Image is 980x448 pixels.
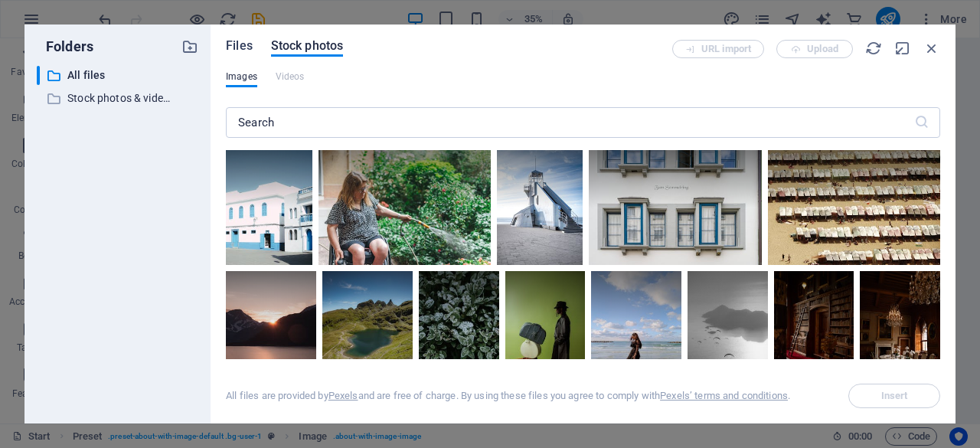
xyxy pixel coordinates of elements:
span: Stock photos [271,37,343,55]
a: Pexels’ terms and conditions [660,390,788,401]
p: All files [67,67,170,84]
div: Stock photos & videos [37,89,198,108]
p: Folders [37,37,93,57]
span: This file type is not supported by this element [276,67,305,86]
div: Stock photos & videos [37,89,171,108]
i: Minimize [894,40,911,57]
span: Images [226,67,257,86]
i: Close [923,40,940,57]
i: Create new folder [181,38,198,55]
span: Files [226,37,253,55]
a: Pexels [328,390,358,401]
span: Select a file first [848,384,940,408]
p: Stock photos & videos [67,90,170,107]
div: ​ [37,66,40,85]
div: All files are provided by and are free of charge. By using these files you agree to comply with . [226,389,790,403]
input: Search [226,107,914,138]
i: Reload [865,40,882,57]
